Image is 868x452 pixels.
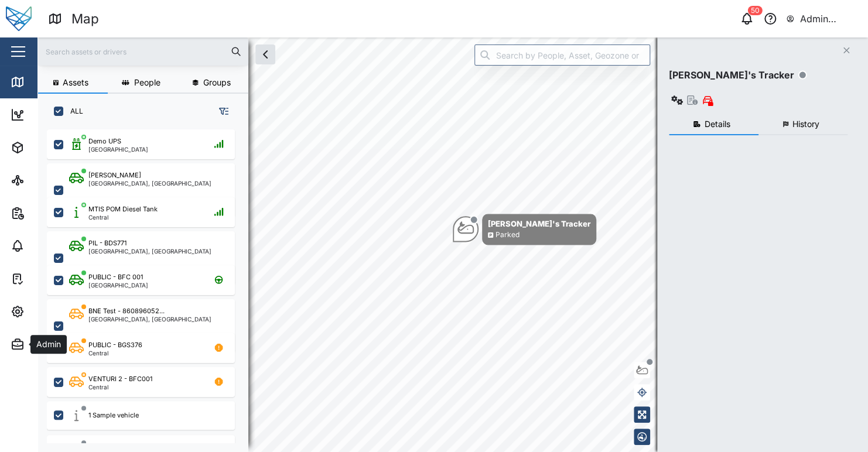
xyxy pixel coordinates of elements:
[669,68,794,83] div: [PERSON_NAME]'s Tracker
[785,11,859,27] button: Admin Zaerald Lungos
[88,340,142,350] div: PUBLIC - BGS376
[88,238,127,248] div: PIL - BDS771
[30,338,65,351] div: Admin
[453,214,596,245] div: Map marker
[88,282,148,288] div: [GEOGRAPHIC_DATA]
[88,204,158,214] div: MTIS POM Diesel Tank
[88,272,143,282] div: PUBLIC - BFC 001
[474,44,650,66] input: Search by People, Asset, Geozone or Place
[88,136,121,146] div: Demo UPS
[30,174,59,187] div: Sites
[30,141,67,154] div: Assets
[748,6,763,15] div: 50
[30,305,72,318] div: Settings
[800,12,858,26] div: Admin Zaerald Lungos
[495,230,520,241] div: Parked
[792,120,819,128] span: History
[30,76,57,88] div: Map
[88,306,165,316] div: BNE Test - 860896052...
[30,272,63,285] div: Tasks
[88,410,139,420] div: 1 Sample vehicle
[88,214,158,220] div: Central
[63,78,88,87] span: Assets
[30,239,67,252] div: Alarms
[488,218,590,230] div: [PERSON_NAME]'s Tracker
[37,37,868,452] canvas: Map
[88,374,152,384] div: VENTURI 2 - BFC001
[88,316,211,322] div: [GEOGRAPHIC_DATA], [GEOGRAPHIC_DATA]
[88,350,142,356] div: Central
[47,125,248,443] div: grid
[88,248,211,254] div: [GEOGRAPHIC_DATA], [GEOGRAPHIC_DATA]
[134,78,160,87] span: People
[63,107,83,116] label: ALL
[705,120,730,128] span: Details
[88,170,141,180] div: [PERSON_NAME]
[71,9,99,29] div: Map
[45,43,241,60] input: Search assets or drivers
[88,180,211,186] div: [GEOGRAPHIC_DATA], [GEOGRAPHIC_DATA]
[203,78,231,87] span: Groups
[30,207,70,220] div: Reports
[88,384,152,390] div: Central
[6,6,32,32] img: Main Logo
[88,442,148,452] div: 860896052628419
[88,146,148,152] div: [GEOGRAPHIC_DATA]
[30,108,83,121] div: Dashboard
